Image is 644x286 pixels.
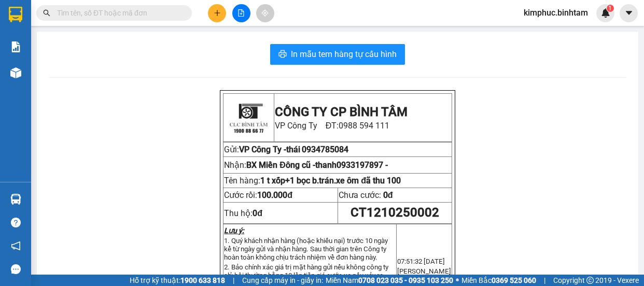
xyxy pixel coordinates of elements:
[270,44,405,65] button: printerIn mẫu tem hàng tự cấu hình
[607,5,614,12] sup: 1
[130,275,225,286] span: Hỗ trợ kỹ thuật:
[224,208,262,218] span: Thu hộ:
[256,4,274,22] button: aim
[601,8,610,18] img: icon-new-feature
[339,190,393,200] span: Chưa cước:
[43,9,50,17] span: search
[339,121,389,131] span: 0988 594 111
[315,160,388,170] span: thanh
[302,145,348,154] span: 0934785084
[11,264,21,274] span: message
[261,9,269,17] span: aim
[291,48,397,61] span: In mẫu tem hàng tự cấu hình
[586,277,594,284] span: copyright
[383,190,393,200] span: 0đ
[620,4,638,22] button: caret-down
[224,190,292,200] span: Cước rồi:
[278,50,287,60] span: printer
[208,4,226,22] button: plus
[326,275,453,286] span: Miền Nam
[11,218,21,227] span: question-circle
[275,105,408,119] strong: CÔNG TY CP BÌNH TÂM
[233,275,234,286] span: |
[224,145,239,154] span: Gửi:
[492,276,536,284] strong: 0369 525 060
[239,145,286,154] span: VP Công Ty -
[246,160,388,170] span: BX Miền Đông cũ -
[260,176,401,185] span: 1 t xốp+1 bọc b.trán.xe ôm đã thu 100
[337,160,388,170] span: 0933197897 -
[461,275,536,286] span: Miền Bắc
[397,258,445,265] span: 07:51:32 [DATE]
[232,4,250,22] button: file-add
[180,276,225,284] strong: 1900 633 818
[237,9,245,17] span: file-add
[608,5,612,12] span: 1
[253,208,262,218] strong: 0đ
[275,121,390,131] span: VP Công Ty ĐT:
[9,7,22,22] img: logo-vxr
[225,94,272,141] img: logo
[515,6,596,19] span: kimphuc.binhtam
[358,276,453,284] strong: 0708 023 035 - 0935 103 250
[224,176,401,185] span: Tên hàng:
[10,41,21,52] img: solution-icon
[214,9,221,17] span: plus
[224,226,244,235] strong: Lưu ý:
[242,275,323,286] span: Cung cấp máy in - giấy in:
[397,267,451,275] span: [PERSON_NAME]
[257,190,292,200] span: 100.000đ
[286,145,300,154] span: thái
[57,7,179,19] input: Tìm tên, số ĐT hoặc mã đơn
[10,67,21,78] img: warehouse-icon
[224,160,388,170] span: Nhận:
[11,241,21,251] span: notification
[224,237,388,261] span: 1. Quý khách nhận hàng (hoặc khiếu nại) trước 10 ngày kể từ ngày gửi và nhận hàng. Sau thời gian ...
[351,205,439,220] span: CT1210250002
[10,194,21,205] img: warehouse-icon
[456,278,459,282] span: ⚪️
[544,275,545,286] span: |
[624,8,634,18] span: caret-down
